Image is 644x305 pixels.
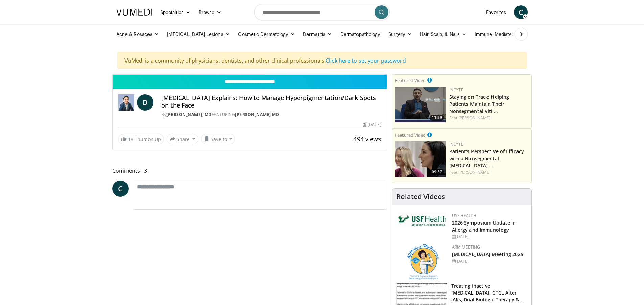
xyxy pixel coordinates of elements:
a: [MEDICAL_DATA] Meeting 2025 [452,251,524,257]
input: Search topics, interventions [254,4,390,20]
span: 11:59 [430,115,444,121]
a: C [112,181,129,197]
div: VuMedi is a community of physicians, dentists, and other clinical professionals. [117,52,527,69]
a: Incyte [449,87,463,93]
a: Hair, Scalp, & Nails [416,27,470,41]
a: [PERSON_NAME] [458,169,490,175]
a: Cosmetic Dermatology [234,27,299,41]
small: Featured Video [395,77,426,84]
img: 6ba8804a-8538-4002-95e7-a8f8012d4a11.png.150x105_q85_autocrop_double_scale_upscale_version-0.2.jpg [398,213,448,228]
img: VuMedi Logo [116,9,152,16]
h3: Treating Inactive [MEDICAL_DATA], CTCL After JAKs, Dual Biologic Therapy & … [451,283,527,303]
div: [DATE] [363,122,381,128]
img: 2c48d197-61e9-423b-8908-6c4d7e1deb64.png.150x105_q85_crop-smart_upscale.jpg [395,141,446,177]
div: By FEATURING [161,112,381,118]
a: Dermatitis [299,27,336,41]
a: [PERSON_NAME] MD [235,112,279,117]
a: D [137,94,153,111]
a: Favorites [482,5,510,19]
a: Browse [194,5,226,19]
a: Specialties [156,5,194,19]
small: Featured Video [395,132,426,138]
a: Acne & Rosacea [112,27,163,41]
a: Click here to set your password [326,57,406,64]
a: Dermatopathology [336,27,384,41]
img: Daniel Sugai, MD [118,94,134,111]
div: [DATE] [452,258,526,264]
button: Save to [201,134,235,144]
a: 18 Thumbs Up [118,134,164,144]
a: C [514,5,528,19]
a: [MEDICAL_DATA] Lesions [163,27,234,41]
a: [PERSON_NAME] [458,115,490,121]
a: ARM Meeting [452,244,480,250]
a: 09:57 [395,141,446,177]
a: USF Health [452,213,477,218]
h4: Related Videos [396,193,445,201]
div: Feat. [449,115,529,121]
img: 89a28c6a-718a-466f-b4d1-7c1f06d8483b.png.150x105_q85_autocrop_double_scale_upscale_version-0.2.png [407,244,439,280]
img: fe0751a3-754b-4fa7-bfe3-852521745b57.png.150x105_q85_crop-smart_upscale.jpg [395,87,446,122]
a: Surgery [384,27,416,41]
a: Patient's Perspective of Efficacy with a Nonsegmental [MEDICAL_DATA] … [449,148,524,169]
span: 18 [128,136,133,142]
h4: [MEDICAL_DATA] Explains: How to Manage Hyperpigmentation/Dark Spots on the Face [161,94,381,109]
span: 09:57 [430,169,444,175]
a: 11:59 [395,87,446,122]
a: Immune-Mediated [470,27,525,41]
a: Staying on Track: Helping Patients Maintain Their Nonsegmental Vitil… [449,94,509,114]
a: [PERSON_NAME], MD [166,112,212,117]
a: 2026 Symposium Update in Allergy and Immunology [452,219,516,233]
div: Feat. [449,169,529,175]
a: Incyte [449,141,463,147]
span: 494 views [353,135,381,143]
span: Comments 3 [112,166,387,175]
button: Share [167,134,198,144]
div: [DATE] [452,234,526,240]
